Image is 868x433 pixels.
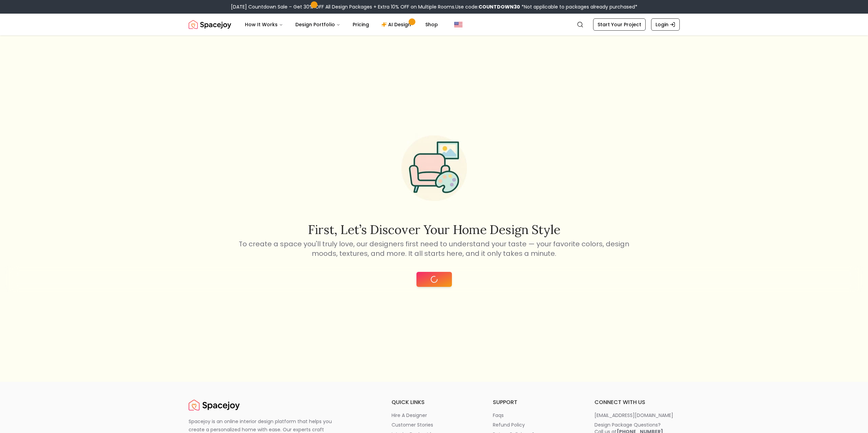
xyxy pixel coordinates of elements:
div: [DATE] Countdown Sale – Get 30% OFF All Design Packages + Extra 10% OFF on Multiple Rooms. [231,3,637,10]
h2: First, let’s discover your home design style [238,223,631,236]
a: faqs [493,412,578,419]
a: customer stories [392,421,477,428]
h6: support [493,398,578,406]
img: Start Style Quiz Illustration [391,125,478,212]
span: Use code: [455,3,520,10]
b: COUNTDOWN30 [479,3,520,10]
h6: quick links [392,398,477,406]
p: refund policy [493,421,525,428]
h6: connect with us [594,398,680,406]
a: [EMAIL_ADDRESS][DOMAIN_NAME] [594,412,680,419]
a: hire a designer [392,412,477,419]
nav: Global [189,14,680,35]
a: Spacejoy [189,18,231,31]
span: *Not applicable to packages already purchased* [520,3,637,10]
img: Spacejoy Logo [189,398,240,412]
img: United States [454,20,462,29]
a: Login [651,18,680,31]
a: Spacejoy [189,398,240,412]
p: hire a designer [392,412,427,419]
a: AI Design [376,18,418,31]
p: To create a space you'll truly love, our designers first need to understand your taste — your fav... [238,239,631,258]
a: Pricing [347,18,374,31]
a: refund policy [493,421,578,428]
a: Start Your Project [593,18,646,31]
p: customer stories [392,421,433,428]
button: Design Portfolio [290,18,346,31]
p: faqs [493,412,504,419]
button: How It Works [239,18,289,31]
img: Spacejoy Logo [189,18,231,31]
p: [EMAIL_ADDRESS][DOMAIN_NAME] [594,412,673,419]
a: Shop [420,18,443,31]
nav: Main [239,18,443,31]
